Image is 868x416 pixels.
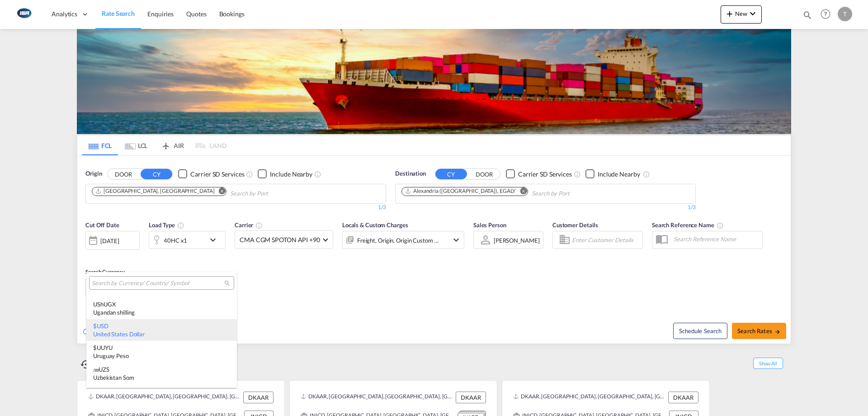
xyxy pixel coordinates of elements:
div: UGX [93,300,230,316]
md-icon: icon-magnify [224,280,231,287]
input: Search by Currency/ Country/ Symbol [92,279,224,287]
div: Uruguay Peso [93,352,230,360]
div: UYU [93,344,230,360]
span: USh [93,301,104,308]
span: $ [93,322,97,330]
div: VES [93,387,230,403]
div: Ugandan shilling [93,308,230,316]
div: Uzbekistan Som [93,373,230,382]
div: USD [93,322,230,338]
span: $U [93,344,101,351]
span: B$ [93,387,100,395]
span: лв [93,366,99,373]
div: United States Dollar [93,330,230,338]
div: UZS [93,365,230,382]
